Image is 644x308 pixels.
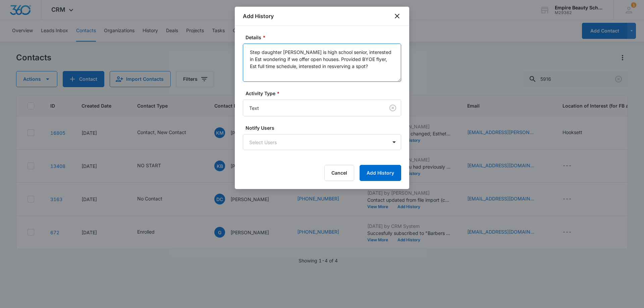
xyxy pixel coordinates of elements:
[246,124,404,131] label: Notify Users
[393,12,401,20] button: close
[246,34,404,41] label: Details
[246,90,404,97] label: Activity Type
[324,165,354,181] button: Cancel
[387,103,398,113] button: Clear
[243,12,274,20] h1: Add History
[243,44,401,82] textarea: Step daughter [PERSON_NAME] is high school senior, interested in Est wondering if we offer open h...
[360,165,401,181] button: Add History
